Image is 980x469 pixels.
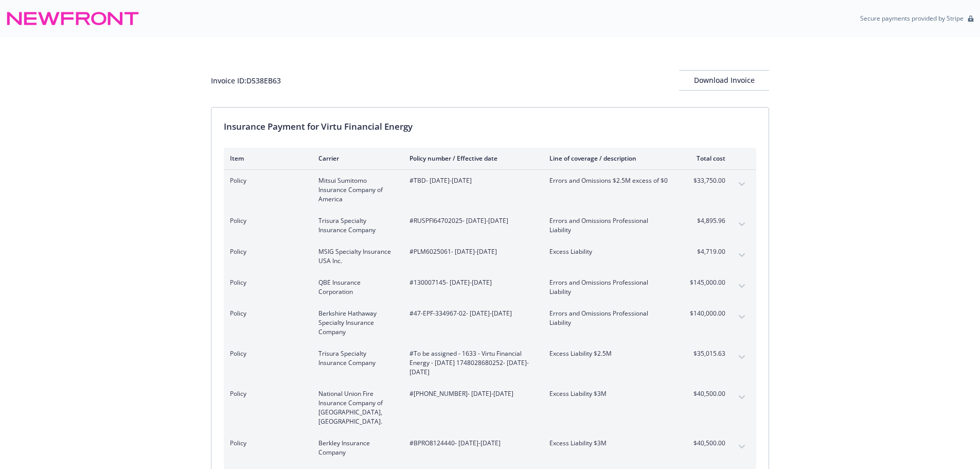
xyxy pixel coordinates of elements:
div: PolicyBerkley Insurance Company#BPRO8124440- [DATE]-[DATE]Excess Liability $3M$40,500.00expand co... [224,432,756,463]
span: #47-EPF-334967-02 - [DATE]-[DATE] [409,309,533,318]
span: #PLM6025061 - [DATE]-[DATE] [409,247,533,256]
span: Mitsui Sumitomo Insurance Company of America [318,176,393,204]
span: QBE Insurance Corporation [318,278,393,297]
span: Policy [230,176,302,185]
p: Secure payments provided by Stripe [860,14,964,23]
span: MSIG Specialty Insurance USA Inc. [318,247,393,266]
span: Policy [230,439,302,448]
span: $35,015.63 [687,349,725,358]
span: $33,750.00 [687,176,725,185]
span: $40,500.00 [687,439,725,448]
span: Excess Liability $3M [549,439,670,448]
div: PolicyTrisura Specialty Insurance Company#To be assigned - 1633 - Virtu Financial Energy - [DATE]... [224,343,756,383]
button: expand content [734,176,750,193]
div: Invoice ID: D538EB63 [211,75,281,86]
span: Errors and Omissions Professional Liability [549,216,670,235]
span: Errors and Omissions Professional Liability [549,278,670,297]
span: #130007145 - [DATE]-[DATE] [409,278,533,287]
span: #TBD - [DATE]-[DATE] [409,176,533,185]
div: PolicyQBE Insurance Corporation#130007145- [DATE]-[DATE]Errors and Omissions Professional Liabili... [224,272,756,303]
div: PolicyNational Union Fire Insurance Company of [GEOGRAPHIC_DATA], [GEOGRAPHIC_DATA].#[PHONE_NUMBE... [224,383,756,432]
div: Insurance Payment for Virtu Financial Energy [224,120,756,133]
span: National Union Fire Insurance Company of [GEOGRAPHIC_DATA], [GEOGRAPHIC_DATA]. [318,389,393,426]
div: Item [230,154,302,163]
span: Trisura Specialty Insurance Company [318,216,393,235]
span: Trisura Specialty Insurance Company [318,349,393,368]
button: expand content [734,439,750,455]
span: $40,500.00 [687,389,725,398]
span: Policy [230,216,302,225]
span: #BPRO8124440 - [DATE]-[DATE] [409,439,533,448]
span: Errors and Omissions $2.5M excess of $0 [549,176,670,185]
span: Excess Liability [549,247,670,256]
span: #[PHONE_NUMBER] - [DATE]-[DATE] [409,389,533,398]
button: expand content [734,309,750,325]
span: Berkley Insurance Company [318,439,393,457]
span: Berkshire Hathaway Specialty Insurance Company [318,309,393,337]
div: Policy number / Effective date [409,154,533,163]
span: Policy [230,309,302,318]
span: Policy [230,349,302,358]
span: #RUSPFI64702025 - [DATE]-[DATE] [409,216,533,225]
span: Errors and Omissions Professional Liability [549,309,670,327]
button: expand content [734,278,750,294]
button: Download Invoice [679,70,769,91]
span: $140,000.00 [687,309,725,318]
span: $4,719.00 [687,247,725,256]
span: Excess Liability $3M [549,389,670,398]
span: #To be assigned - 1633 - Virtu Financial Energy - [DATE] 1748028680252 - [DATE]-[DATE] [409,349,533,377]
div: PolicyMSIG Specialty Insurance USA Inc.#PLM6025061- [DATE]-[DATE]Excess Liability$4,719.00expand ... [224,241,756,272]
span: Policy [230,247,302,256]
button: expand content [734,247,750,264]
span: $145,000.00 [687,278,725,287]
div: Total cost [687,154,725,163]
span: Excess Liability $2.5M [549,349,670,358]
button: expand content [734,216,750,233]
span: Policy [230,278,302,287]
div: Line of coverage / description [549,154,670,163]
div: PolicyTrisura Specialty Insurance Company#RUSPFI64702025- [DATE]-[DATE]Errors and Omissions Profe... [224,210,756,241]
div: PolicyBerkshire Hathaway Specialty Insurance Company#47-EPF-334967-02- [DATE]-[DATE]Errors and Om... [224,303,756,343]
button: expand content [734,349,750,366]
span: Policy [230,389,302,398]
span: $4,895.96 [687,216,725,225]
button: expand content [734,389,750,406]
div: PolicyMitsui Sumitomo Insurance Company of America#TBD- [DATE]-[DATE]Errors and Omissions $2.5M e... [224,170,756,210]
div: Carrier [318,154,393,163]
